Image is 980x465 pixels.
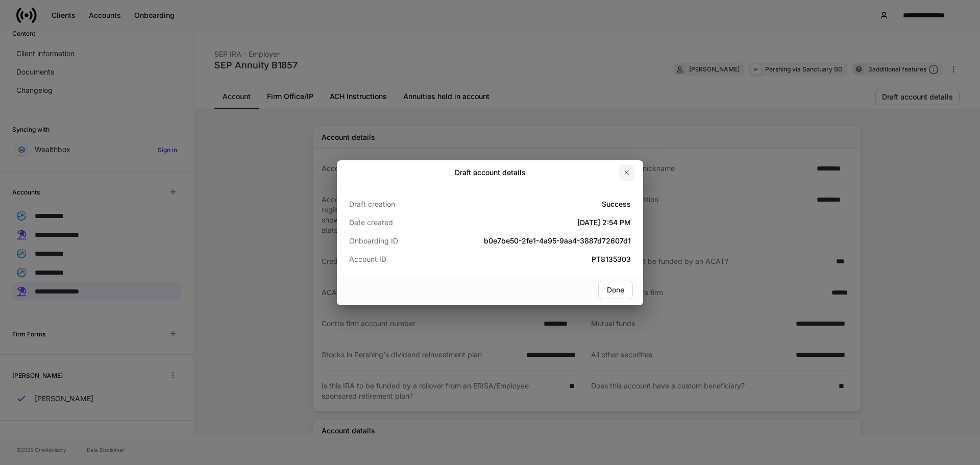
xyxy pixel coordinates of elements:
h2: Draft account details [455,167,526,178]
p: Account ID [349,254,443,264]
p: Onboarding ID [349,236,443,246]
h5: b0e7be50-2fe1-4a95-9aa4-3887d72607d1 [443,236,631,246]
button: Done [598,281,633,299]
h5: PT8135303 [443,254,631,264]
h5: [DATE] 2:54 PM [443,217,631,228]
p: Date created [349,217,443,228]
p: Draft creation [349,199,443,209]
h5: Success [443,199,631,209]
div: Done [607,285,624,295]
